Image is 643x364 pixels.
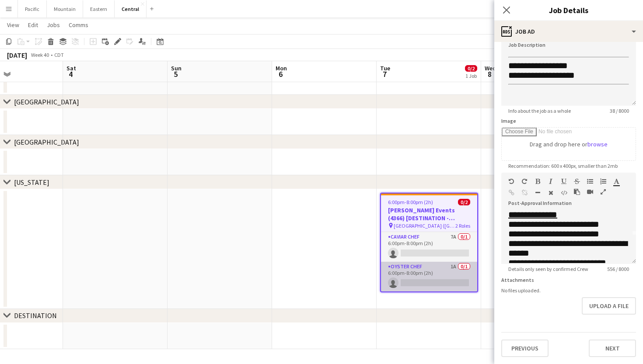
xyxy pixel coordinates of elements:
app-job-card: 6:00pm-8:00pm (2h)0/2[PERSON_NAME] Events (4366) [DESTINATION - [GEOGRAPHIC_DATA], [GEOGRAPHIC_DA... [380,193,478,292]
span: 38 / 8000 [603,107,636,114]
app-card-role: Oyster Chef1A0/16:00pm-8:00pm (2h) [381,262,477,291]
button: HTML Code [561,189,567,196]
button: Bold [535,178,541,185]
div: 1 Job [465,73,477,79]
button: Strikethrough [574,178,580,185]
button: Pacific [18,0,47,17]
span: Tue [380,64,390,72]
button: Horizontal Line [535,189,541,196]
button: Fullscreen [600,188,606,195]
a: Edit [24,19,42,31]
button: Upload a file [582,297,636,315]
button: Previous [501,340,549,357]
button: Paste as plain text [574,188,580,195]
div: [DATE] [7,51,27,59]
span: 8 [483,69,496,79]
span: 6:00pm-8:00pm (2h) [388,199,433,205]
div: [GEOGRAPHIC_DATA] [14,97,79,106]
button: Central [115,0,147,17]
a: Comms [65,19,92,31]
div: No files uploaded. [501,287,636,294]
button: Ordered List [600,178,606,185]
span: Comms [69,21,88,29]
button: Eastern [83,0,115,17]
div: DESTINATION [14,311,57,320]
button: Insert video [587,188,593,195]
span: Sat [66,64,76,72]
button: Underline [561,178,567,185]
span: 556 / 8000 [600,266,636,272]
div: [GEOGRAPHIC_DATA] [14,138,79,146]
span: 7 [379,69,390,79]
span: 0/2 [458,199,470,205]
div: CDT [54,52,64,58]
button: Text Color [613,178,619,185]
span: Info about the job as a whole [501,107,578,114]
label: Attachments [501,277,534,283]
span: [GEOGRAPHIC_DATA] ([GEOGRAPHIC_DATA], [GEOGRAPHIC_DATA]) [394,222,455,229]
button: Next [589,340,636,357]
span: 4 [65,69,76,79]
button: Italic [548,178,554,185]
span: 6 [274,69,287,79]
a: Jobs [43,19,63,31]
span: Sun [171,64,182,72]
span: 0/2 [465,65,477,72]
h3: Job Details [494,4,643,16]
span: Jobs [47,21,60,29]
span: Edit [28,21,38,29]
span: 5 [170,69,182,79]
div: [US_STATE] [14,178,49,187]
span: Recommendation: 600 x 400px, smaller than 2mb [501,163,625,169]
span: 2 Roles [455,222,470,229]
div: Job Ad [494,21,643,42]
a: View [3,19,23,31]
span: View [7,21,19,29]
span: Details only seen by confirmed Crew [501,266,595,272]
h3: [PERSON_NAME] Events (4366) [DESTINATION - [GEOGRAPHIC_DATA], [GEOGRAPHIC_DATA]] [381,206,477,222]
button: Redo [521,178,528,185]
span: Mon [276,64,287,72]
span: Wed [485,64,496,72]
app-card-role: Caviar Chef7A0/16:00pm-8:00pm (2h) [381,232,477,262]
button: Undo [508,178,514,185]
span: Week 40 [29,52,51,58]
button: Unordered List [587,178,593,185]
button: Clear Formatting [548,189,554,196]
button: Mountain [47,0,83,17]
